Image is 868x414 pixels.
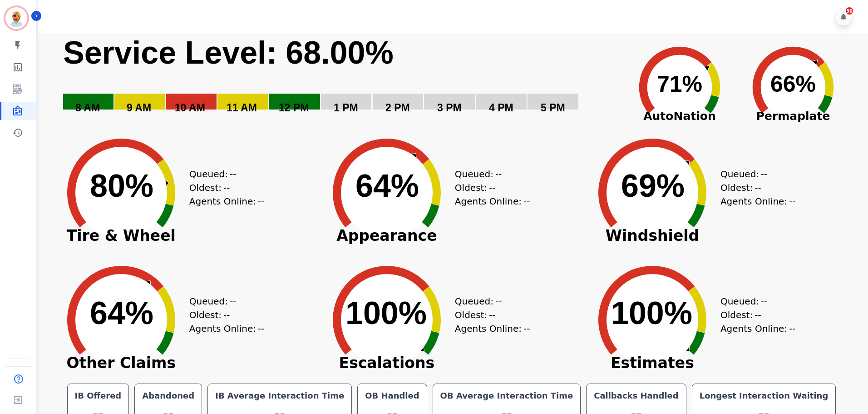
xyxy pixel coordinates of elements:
[720,322,798,335] div: Agents Online:
[75,102,100,114] text: 8 AM
[230,167,236,181] span: --
[345,295,427,331] text: 100%
[140,389,196,402] div: Abandoned
[223,181,230,195] span: --
[720,294,789,308] div: Queued:
[189,167,257,181] div: Queued:
[755,181,761,195] span: --
[770,71,816,97] text: 66%
[53,231,189,240] span: Tire & Wheel
[455,181,523,195] div: Oldest:
[455,195,532,208] div: Agents Online:
[495,167,502,181] span: --
[495,294,502,308] span: --
[489,181,495,195] span: --
[258,322,264,335] span: --
[230,294,236,308] span: --
[584,231,720,240] span: Windshield
[319,231,455,240] span: Appearance
[720,195,798,208] div: Agents Online:
[523,195,530,208] span: --
[213,389,346,402] div: IB Average Interaction Time
[189,308,257,322] div: Oldest:
[279,102,309,114] text: 12 PM
[789,195,795,208] span: --
[789,322,795,335] span: --
[223,308,230,322] span: --
[736,108,850,125] span: Permaplate
[611,295,692,331] text: 100%
[621,168,685,204] text: 69%
[355,168,419,204] text: 64%
[189,181,257,195] div: Oldest:
[175,102,205,114] text: 10 AM
[189,195,266,208] div: Agents Online:
[541,102,565,114] text: 5 PM
[334,102,358,114] text: 1 PM
[584,359,720,368] span: Estimates
[127,102,151,114] text: 9 AM
[363,389,421,402] div: OB Handled
[489,102,513,114] text: 4 PM
[189,294,257,308] div: Queued:
[720,181,789,195] div: Oldest:
[455,294,523,308] div: Queued:
[455,308,523,322] div: Oldest:
[720,308,789,322] div: Oldest:
[62,34,621,127] svg: Service Level: 0%
[698,389,830,402] div: Longest Interaction Waiting
[846,7,853,15] div: 36
[385,102,410,114] text: 2 PM
[761,294,767,308] span: --
[755,308,761,322] span: --
[90,168,153,204] text: 80%
[5,7,27,29] img: Bordered avatar
[258,195,264,208] span: --
[439,389,575,402] div: OB Average Interaction Time
[319,359,455,368] span: Escalations
[623,108,736,125] span: AutoNation
[720,167,789,181] div: Queued:
[489,308,495,322] span: --
[455,322,532,335] div: Agents Online:
[189,322,266,335] div: Agents Online:
[437,102,462,114] text: 3 PM
[592,389,681,402] div: Callbacks Handled
[227,102,257,114] text: 11 AM
[90,295,153,331] text: 64%
[53,359,189,368] span: Other Claims
[523,322,530,335] span: --
[63,35,394,70] text: Service Level: 68.00%
[761,167,767,181] span: --
[73,389,123,402] div: IB Offered
[455,167,523,181] div: Queued:
[657,71,702,97] text: 71%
